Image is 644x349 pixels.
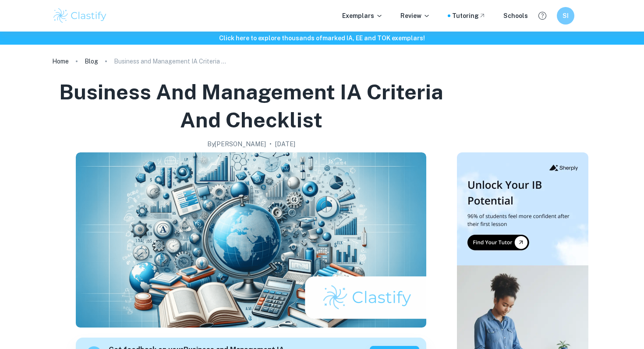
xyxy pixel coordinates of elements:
img: Clastify logo [52,7,108,25]
h2: By [PERSON_NAME] [207,139,266,149]
h2: [DATE] [275,139,295,149]
a: Tutoring [452,11,486,21]
button: SI [557,7,574,25]
a: Schools [503,11,528,21]
a: Home [52,55,69,67]
p: Review [400,11,430,21]
p: • [269,139,272,149]
h6: SI [561,11,571,21]
p: Business and Management IA Criteria and Checklist [114,56,228,66]
img: Business and Management IA Criteria and Checklist cover image [76,152,426,328]
p: Exemplars [342,11,383,21]
h1: Business and Management IA Criteria and Checklist [56,78,446,134]
a: Blog [85,55,98,67]
h6: Click here to explore thousands of marked IA, EE and TOK exemplars ! [2,33,642,43]
button: Help and Feedback [535,8,550,23]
